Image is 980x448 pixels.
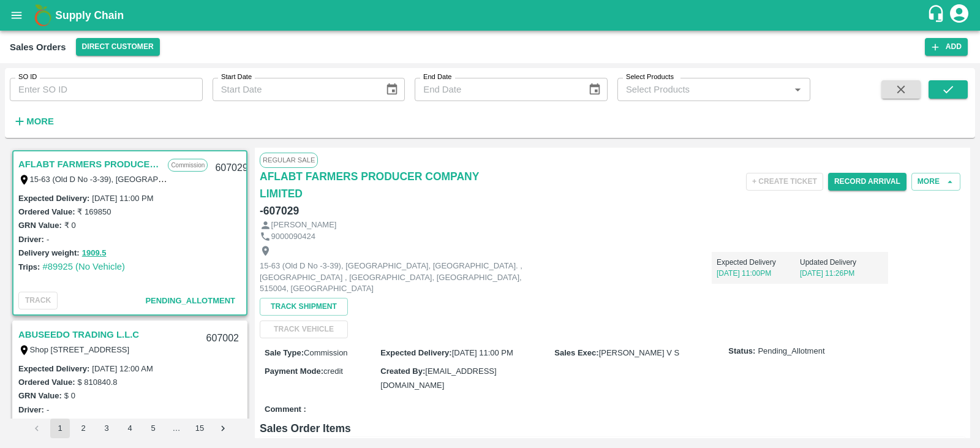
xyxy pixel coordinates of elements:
[208,154,255,183] div: 607029
[554,348,598,357] label: Sales Exec :
[18,405,44,414] label: Driver:
[77,207,111,216] label: ₹ 169850
[380,78,404,101] button: Choose date
[168,159,208,172] p: Commission
[800,268,883,279] p: [DATE] 11:26PM
[30,174,673,184] label: 15-63 (Old D No -3-39), [GEOGRAPHIC_DATA], [GEOGRAPHIC_DATA]. , [GEOGRAPHIC_DATA] , [GEOGRAPHIC_D...
[583,78,606,101] button: Choose date
[265,348,304,357] label: Sale Type :
[260,202,299,219] h6: - 607029
[143,419,163,438] button: Go to page 5
[18,364,89,373] label: Expected Delivery :
[260,168,495,202] a: AFLABT FARMERS PRODUCER COMPANY LIMITED
[77,378,117,387] label: $ 810840.8
[199,324,246,353] div: 607002
[82,417,86,431] button: 0
[120,419,140,438] button: Go to page 4
[92,194,153,203] label: [DATE] 11:00 PM
[271,219,337,231] p: [PERSON_NAME]
[47,235,49,244] label: -
[271,231,315,243] p: 9000090424
[213,78,375,101] input: Start Date
[18,221,62,230] label: GRN Value:
[927,4,948,26] div: customer-support
[323,366,343,376] span: credit
[2,1,31,29] button: open drawer
[260,420,965,437] h6: Sales Order Items
[260,298,348,316] button: Track Shipment
[790,82,805,97] button: Open
[190,419,209,438] button: Go to page 15
[73,419,93,438] button: Go to page 2
[213,419,233,438] button: Go to next page
[452,348,513,357] span: [DATE] 11:00 PM
[911,173,960,191] button: More
[260,260,535,295] p: 15-63 (Old D No -3-39), [GEOGRAPHIC_DATA], [GEOGRAPHIC_DATA]. , [GEOGRAPHIC_DATA] , [GEOGRAPHIC_D...
[92,364,153,373] label: [DATE] 12:00 AM
[728,346,755,357] label: Status:
[18,235,44,244] label: Driver:
[626,72,674,82] label: Select Products
[221,72,252,82] label: Start Date
[265,366,323,376] label: Payment Mode :
[304,348,348,357] span: Commission
[265,404,306,416] label: Comment :
[10,39,66,55] div: Sales Orders
[76,38,160,56] button: Select DC
[55,7,927,24] a: Supply Chain
[925,38,968,56] button: Add
[948,2,970,28] div: account of current user
[64,391,75,400] label: $ 0
[621,82,786,97] input: Select Products
[18,391,62,400] label: GRN Value:
[18,378,75,387] label: Ordered Value:
[64,221,76,230] label: ₹ 0
[42,262,125,271] a: #89925 (No Vehicle)
[50,419,70,438] button: page 1
[260,153,318,167] span: Regular Sale
[10,78,203,101] input: Enter SO ID
[47,405,49,414] label: -
[26,116,54,126] strong: More
[758,346,824,357] span: Pending_Allotment
[10,111,57,132] button: More
[380,366,425,376] label: Created By :
[31,3,55,28] img: logo
[599,348,679,357] span: [PERSON_NAME] V S
[18,262,40,271] label: Trips:
[25,419,235,438] nav: pagination navigation
[18,72,37,82] label: SO ID
[55,9,124,21] b: Supply Chain
[97,419,116,438] button: Go to page 3
[167,423,186,435] div: …
[18,207,75,216] label: Ordered Value:
[82,246,107,260] button: 1909.5
[18,156,162,172] a: AFLABT FARMERS PRODUCER COMPANY LIMITED
[800,257,883,268] p: Updated Delivery
[18,327,139,343] a: ABUSEEDO TRADING L.L.C
[380,348,451,357] label: Expected Delivery :
[145,296,235,305] span: Pending_Allotment
[423,72,451,82] label: End Date
[415,78,578,101] input: End Date
[18,248,80,257] label: Delivery weight:
[717,268,800,279] p: [DATE] 11:00PM
[18,194,89,203] label: Expected Delivery :
[30,345,130,354] label: Shop [STREET_ADDRESS]
[380,366,496,389] span: [EMAIL_ADDRESS][DOMAIN_NAME]
[717,257,800,268] p: Expected Delivery
[828,173,907,191] button: Record Arrival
